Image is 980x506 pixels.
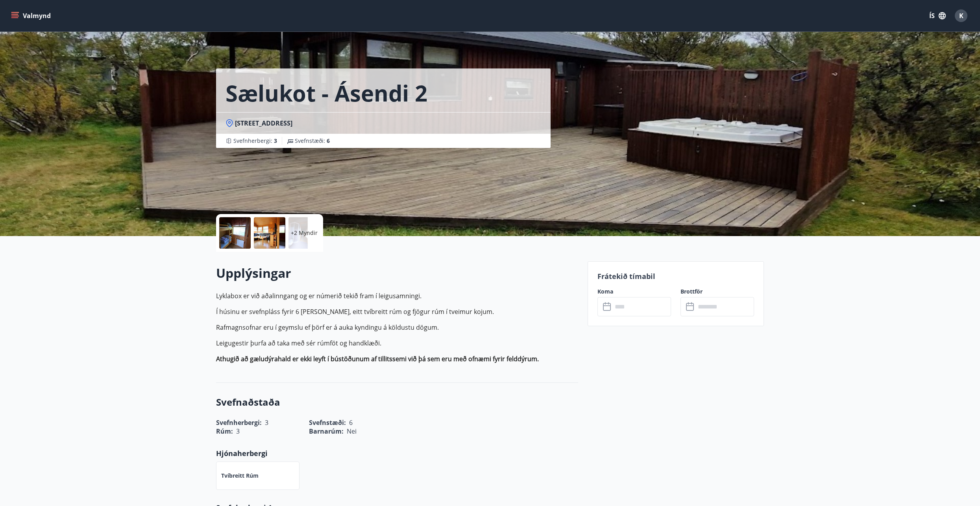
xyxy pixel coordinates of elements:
p: Frátekið tímabil [597,271,754,281]
span: Svefnstæði : [295,137,330,145]
p: Í húsinu er svefnpláss fyrir 6 [PERSON_NAME], eitt tvíbreitt rúm og fjögur rúm í tveimur kojum. [216,307,578,316]
span: [STREET_ADDRESS] [235,119,292,127]
p: +2 Myndir [291,229,318,237]
h1: Sælukot - Ásendi 2 [226,78,427,108]
button: ÍS [925,9,950,23]
p: Hjónaherbergi [216,448,578,458]
button: K [952,6,971,25]
h2: Upplýsingar [216,264,578,282]
button: menu [9,9,54,23]
span: 3 [274,137,277,144]
span: Svefnherbergi : [233,137,277,145]
p: Tvíbreitt rúm [221,472,259,480]
span: 6 [327,137,330,144]
label: Koma [597,288,671,295]
span: Rúm : [216,427,233,436]
strong: Athugið að gæludýrahald er ekki leyft í bústöðunum af tillitssemi við þá sem eru með ofnæmi fyrir... [216,355,539,363]
h3: Svefnaðstaða [216,395,578,409]
span: K [959,11,963,20]
p: Lyklabox er við aðalinngang og er númerið tekið fram í leigusamningi. [216,291,578,301]
span: 3 [236,427,240,436]
span: Nei [347,427,357,436]
p: Rafmagnsofnar eru í geymslu ef þörf er á auka kyndingu á köldustu dögum. [216,323,578,332]
label: Brottför [680,288,754,295]
span: Barnarúm : [309,427,344,436]
p: Leigugestir þurfa að taka með sér rúmföt og handklæði. [216,338,578,348]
